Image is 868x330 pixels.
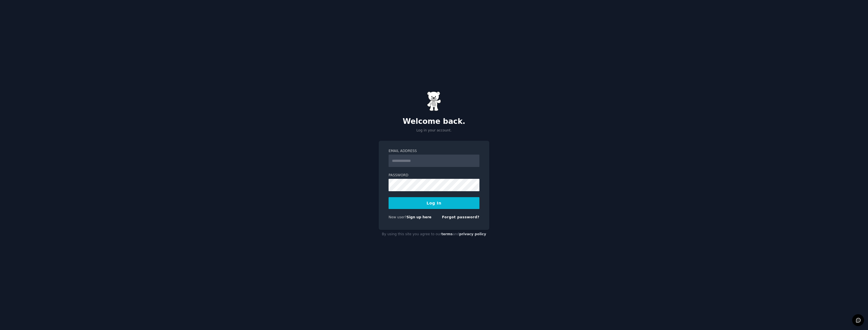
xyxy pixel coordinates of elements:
[459,232,486,236] a: privacy policy
[407,215,431,219] a: Sign up here
[379,230,489,239] div: By using this site you agree to our and
[441,232,453,236] a: terms
[379,117,489,126] h2: Welcome back.
[389,149,479,154] label: Email Address
[389,215,407,219] span: New user?
[389,173,479,178] label: Password
[389,197,479,209] button: Log In
[442,215,479,219] a: Forgot password?
[379,128,489,133] p: Log in your account.
[427,91,441,111] img: Gummy Bear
